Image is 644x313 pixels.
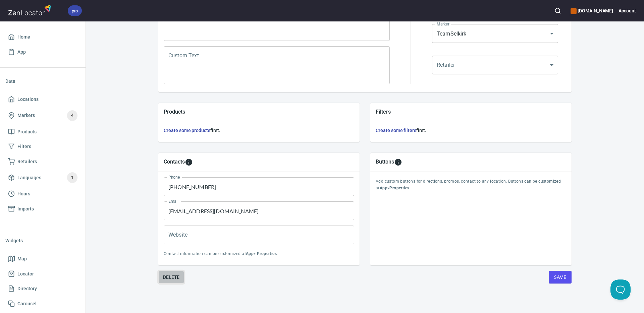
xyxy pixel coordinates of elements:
h6: [DOMAIN_NAME] [571,7,613,14]
b: App [380,186,387,190]
span: Locations [17,95,39,104]
span: Languages [17,174,41,182]
h6: first. [376,127,566,134]
span: Imports [17,205,34,213]
div: TeamSelkirk [432,24,558,43]
button: Search [550,3,565,18]
a: Hours [5,186,80,201]
h6: Account [619,7,636,14]
a: Languages1 [5,169,80,186]
h5: Contacts [164,158,185,166]
span: 4 [67,112,77,119]
h5: Buttons [376,158,394,166]
span: App [17,48,26,56]
span: Markers [17,111,35,120]
button: Save [549,271,572,284]
span: Locator [17,270,34,278]
button: Delete [158,271,184,284]
a: Locations [5,92,80,107]
h5: Products [164,108,354,115]
svg: To add custom buttons for locations, please go to Apps > Properties > Buttons. [394,158,402,166]
a: Locator [5,266,80,281]
a: Products [5,124,80,139]
a: Carousel [5,296,80,311]
img: zenlocator [8,3,53,17]
iframe: Help Scout Beacon - Open [610,279,631,300]
a: App [5,45,80,60]
button: Account [619,3,636,18]
span: Delete [163,273,180,281]
span: pro [68,7,82,14]
b: Properties [389,186,409,190]
a: Home [5,29,80,45]
li: Widgets [5,233,80,249]
a: Map [5,251,80,266]
a: Create some products [164,128,210,133]
div: ​ [432,56,558,74]
a: Imports [5,201,80,216]
b: Properties [257,251,277,256]
a: Markers4 [5,107,80,124]
span: Products [17,128,37,136]
div: Manage your apps [571,3,613,18]
span: 1 [67,174,77,182]
a: Directory [5,281,80,296]
textarea: [GEOGRAPHIC_DATA], [US_STATE], 32804, [GEOGRAPHIC_DATA] [168,9,385,35]
button: color-CE600E [571,8,577,14]
span: Retailers [17,158,37,166]
span: Carousel [17,300,37,308]
p: Add custom buttons for directions, promos, contact to any location. Buttons can be customized at > . [376,178,566,192]
a: Filters [5,139,80,154]
span: Save [554,273,566,281]
a: Create some filters [376,128,416,133]
h5: Filters [376,108,566,115]
span: Hours [17,190,30,198]
a: Retailers [5,154,80,169]
b: App [246,251,254,256]
p: Contact information can be customized at > . [164,251,354,257]
span: Home [17,33,30,41]
span: Filters [17,142,31,151]
span: Directory [17,285,37,293]
li: Data [5,73,80,89]
svg: To add custom contact information for locations, please go to Apps > Properties > Contacts. [185,158,193,166]
span: Map [17,255,27,263]
h6: first. [164,127,354,134]
div: pro [68,5,82,16]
